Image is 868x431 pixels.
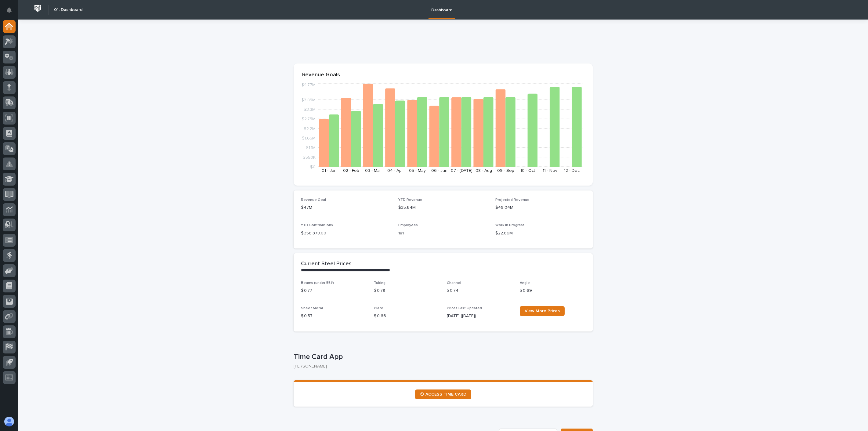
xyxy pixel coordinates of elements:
[8,7,16,17] div: Notifications
[495,230,585,237] p: $22.66M
[32,3,43,14] img: Workspace Logo
[301,223,333,227] span: YTD Contributions
[301,306,323,310] span: Sheet Metal
[54,7,82,13] h2: 01. Dashboard
[301,98,316,102] tspan: $3.85M
[302,136,316,140] tspan: $1.65M
[520,168,535,173] text: 10 - Oct
[301,288,367,294] p: $ 0.77
[520,281,530,285] span: Angle
[476,168,492,173] text: 08 - Aug
[447,313,512,319] p: [DATE] ([DATE])
[543,168,557,173] text: 11 - Nov
[301,313,367,319] p: $ 0.57
[294,353,590,361] p: Time Card App
[447,306,482,310] span: Prices Last Updated
[301,281,334,285] span: Beams (under 55#)
[374,288,439,294] p: $ 0.78
[374,313,439,319] p: $ 0.66
[520,288,585,294] p: $ 0.69
[374,306,383,310] span: Plate
[398,230,488,237] p: 181
[304,107,316,112] tspan: $3.3M
[520,306,565,316] a: View More Prices
[415,389,471,399] a: ⏲ ACCESS TIME CARD
[301,261,352,267] h2: Current Steel Prices
[495,205,585,211] p: $49.04M
[495,198,530,202] span: Projected Revenue
[306,146,316,150] tspan: $1.1M
[398,223,418,227] span: Employees
[497,168,514,173] text: 09 - Sep
[420,392,466,397] span: ⏲ ACCESS TIME CARD
[343,168,359,173] text: 02 - Feb
[3,4,16,16] button: Notifications
[303,155,316,159] tspan: $550K
[301,83,316,87] tspan: $4.77M
[387,168,403,173] text: 04 - Apr
[304,126,316,131] tspan: $2.2M
[301,230,391,237] p: $ 356,378.00
[409,168,426,173] text: 05 - May
[447,281,461,285] span: Channel
[310,165,316,169] tspan: $0
[301,198,326,202] span: Revenue Goal
[322,168,337,173] text: 01 - Jan
[302,72,584,78] p: Revenue Goals
[365,168,381,173] text: 03 - Mar
[451,168,472,173] text: 07 - [DATE]
[447,288,512,294] p: $ 0.74
[3,415,16,428] button: users-avatar
[525,309,560,313] span: View More Prices
[398,205,488,211] p: $35.64M
[398,198,422,202] span: YTD Revenue
[431,168,447,173] text: 06 - Jun
[301,205,391,211] p: $47M
[564,168,580,173] text: 12 - Dec
[294,364,588,369] p: [PERSON_NAME]
[495,223,525,227] span: Work in Progress
[374,281,385,285] span: Tubing
[302,117,316,121] tspan: $2.75M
